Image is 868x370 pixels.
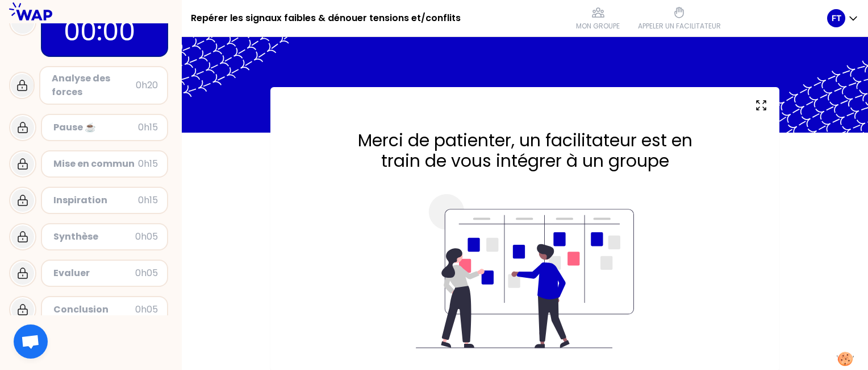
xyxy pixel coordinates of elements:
[827,9,859,27] button: FT
[53,266,135,280] div: Evaluer
[14,324,48,359] div: Ouvrir le chat
[571,1,624,35] button: Mon groupe
[576,22,620,31] p: Mon groupe
[64,11,145,51] p: 00:00
[135,266,158,280] div: 0h05
[135,303,158,316] div: 0h05
[138,121,158,134] div: 0h15
[136,79,158,92] div: 0h20
[293,130,757,171] h2: Merci de patienter, un facilitateur est en train de vous intégrer à un groupe
[53,303,135,316] div: Conclusion
[633,1,725,35] button: Appeler un facilitateur
[138,157,158,171] div: 0h15
[53,230,135,244] div: Synthèse
[832,13,841,24] p: FT
[135,230,158,244] div: 0h05
[138,194,158,207] div: 0h15
[53,194,138,207] div: Inspiration
[53,157,138,171] div: Mise en commun
[53,121,138,134] div: Pause ☕️
[52,72,136,99] div: Analyse des forces
[638,22,721,31] p: Appeler un facilitateur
